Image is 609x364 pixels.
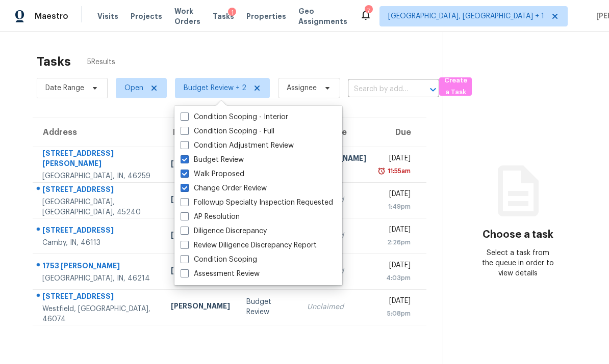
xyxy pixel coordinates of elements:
span: [GEOGRAPHIC_DATA], [GEOGRAPHIC_DATA] + 1 [388,11,544,21]
div: [STREET_ADDRESS] [42,184,155,197]
label: Review Diligence Discrepancy Report [181,240,317,250]
label: Change Order Review [181,183,267,193]
span: Maestro [35,11,68,21]
div: [STREET_ADDRESS] [42,291,155,304]
label: Budget Review [181,155,244,165]
div: 1 [228,8,236,18]
div: [STREET_ADDRESS][PERSON_NAME] [42,148,155,171]
span: Projects [131,11,162,21]
span: Properties [246,11,286,21]
div: [GEOGRAPHIC_DATA], IN, 46259 [42,171,155,181]
span: Visits [97,11,118,21]
div: [DATE] [383,189,411,202]
div: [DATE] [383,260,411,273]
div: Select a task from the queue in order to view details [481,248,555,278]
div: [PERSON_NAME] [171,230,230,242]
label: Followup Specialty Inspection Requested [181,198,333,208]
label: Condition Adjustment Review [181,141,294,151]
div: 5:08pm [383,309,411,319]
span: Assignee [287,83,317,93]
th: Due [374,118,426,147]
div: [PERSON_NAME] [171,301,230,314]
div: [DATE] [383,296,411,309]
button: Create a Task [439,77,472,96]
div: 7 [365,6,372,16]
div: 2:26pm [383,237,411,247]
div: [PERSON_NAME] [171,265,230,278]
input: Search by address [348,81,411,97]
span: Date Range [45,83,84,93]
label: Walk Proposed [181,169,244,179]
div: [PERSON_NAME] [171,194,230,207]
div: Westfield, [GEOGRAPHIC_DATA], 46074 [42,304,155,324]
div: 11:55am [386,166,411,176]
span: Work Orders [174,6,200,26]
span: Geo Assignments [298,6,347,26]
img: Overdue Alarm Icon [377,166,386,176]
label: Diligence Discrepancy [181,226,267,236]
div: Budget Review [246,297,291,317]
div: Camby, IN, 46113 [42,238,155,248]
div: 1753 [PERSON_NAME] [42,261,155,273]
label: AP Resolution [181,212,240,222]
div: [PERSON_NAME] [171,158,230,171]
div: Unclaimed [307,302,366,312]
h3: Choose a task [483,230,553,240]
div: [GEOGRAPHIC_DATA], [GEOGRAPHIC_DATA], 45240 [42,197,155,217]
label: Condition Scoping [181,255,257,265]
div: 4:03pm [383,273,411,283]
div: 1:49pm [383,202,411,212]
span: Create a Task [444,75,467,98]
span: Open [124,83,143,93]
th: HPM [163,118,238,147]
label: Condition Scoping - Interior [181,112,288,122]
label: Condition Scoping - Full [181,126,274,136]
button: Open [426,82,440,97]
div: [STREET_ADDRESS] [42,225,155,238]
span: Tasks [213,13,234,20]
span: 5 Results [87,57,115,67]
div: [DATE] [383,225,411,237]
span: Budget Review + 2 [184,83,246,93]
th: Address [33,118,163,147]
div: [DATE] [383,153,411,166]
h2: Tasks [37,57,71,67]
label: Assessment Review [181,269,260,279]
div: [GEOGRAPHIC_DATA], IN, 46214 [42,273,155,284]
